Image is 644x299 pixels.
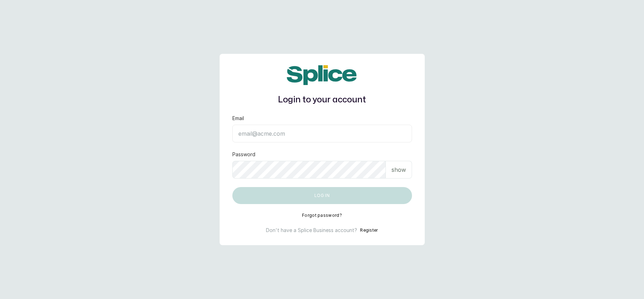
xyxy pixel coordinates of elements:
[232,151,255,158] label: Password
[232,115,244,122] label: Email
[232,187,412,204] button: Log in
[391,165,406,174] p: show
[266,227,357,234] p: Don't have a Splice Business account?
[302,213,342,218] button: Forgot password?
[360,227,378,234] button: Register
[232,94,412,106] h1: Login to your account
[232,125,412,142] input: email@acme.com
